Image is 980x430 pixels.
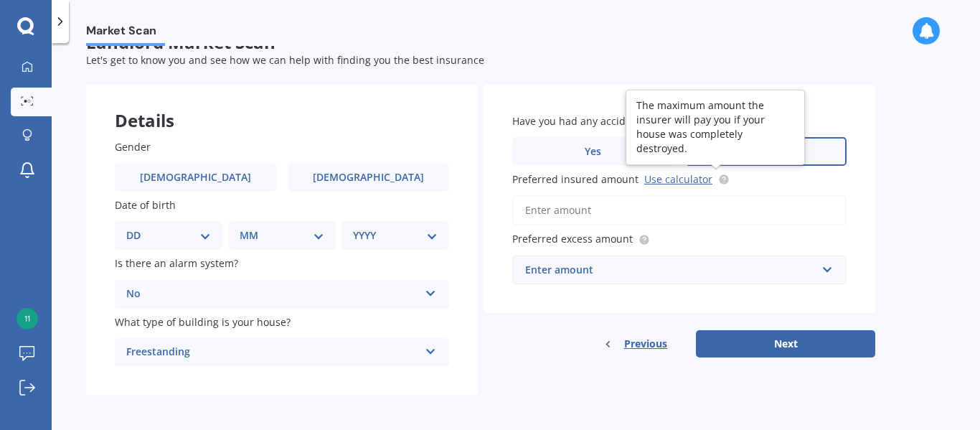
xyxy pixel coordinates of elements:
[512,172,639,186] span: Preferred insured amount
[801,37,819,47] span: 70 %
[636,98,794,156] div: The maximum amount the insurer will pay you if your house was completely destroyed.
[115,198,176,212] span: Date of birth
[17,308,38,329] img: 7d7235328dd41d3fb7bd059cd5526975
[624,333,667,355] span: Previous
[86,85,478,128] div: Details
[512,114,796,128] span: Have you had any accidents or claims in the last five years?
[115,315,291,329] span: What type of building is your house?
[313,172,424,184] span: [DEMOGRAPHIC_DATA]
[140,172,251,184] span: [DEMOGRAPHIC_DATA]
[525,262,816,278] div: Enter amount
[86,53,484,67] span: Let's get to know you and see how we can help with finding you the best insurance
[512,233,633,246] span: Preferred excess amount
[115,257,238,271] span: Is there an alarm system?
[126,286,419,303] div: No
[585,146,601,158] span: Yes
[512,195,847,225] input: Enter amount
[115,140,151,154] span: Gender
[644,172,712,186] a: Use calculator
[696,330,875,357] button: Next
[86,24,165,43] span: Market Scan
[126,344,419,361] div: Freestanding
